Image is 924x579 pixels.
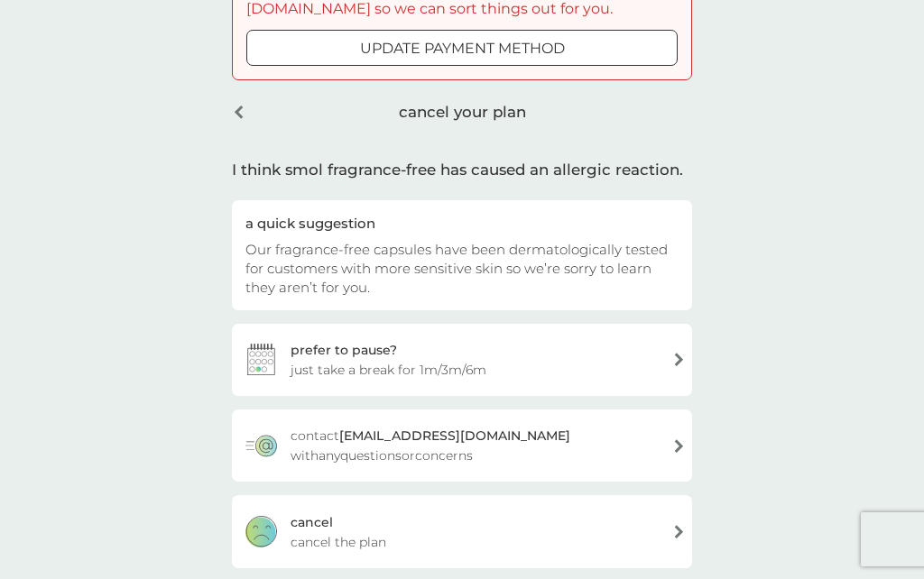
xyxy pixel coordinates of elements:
[232,409,692,482] a: contact[EMAIL_ADDRESS][DOMAIN_NAME] withanyquestionsorconcerns
[246,30,678,66] button: update payment method
[291,340,397,360] div: prefer to pause?
[245,241,668,296] span: Our fragrance-free capsules have been dermatologically tested for customers with more sensitive s...
[232,89,692,135] div: cancel your plan
[232,158,692,182] div: I think smol fragrance-free has caused an allergic reaction.
[291,426,658,465] span: contact with any questions or concerns
[291,532,386,552] span: cancel the plan
[291,512,333,532] div: cancel
[245,214,679,233] div: a quick suggestion
[339,427,570,444] strong: [EMAIL_ADDRESS][DOMAIN_NAME]
[291,360,486,380] span: just take a break for 1m/3m/6m
[360,37,565,60] p: update payment method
